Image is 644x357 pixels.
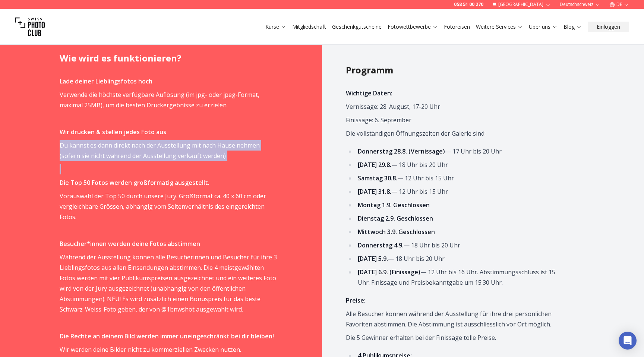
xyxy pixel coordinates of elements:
[346,128,564,139] p: Die vollständigen Öffnungszeiten der Galerie sind:
[356,240,564,250] li: — 18 Uhr bis 20 Uhr
[15,12,45,42] img: Swiss photo club
[292,23,326,31] a: Mitgliedschaft
[358,174,397,182] strong: Samstag 30.8.
[358,201,430,209] strong: Montag 1.9. Geschlossen
[346,296,364,304] strong: Preise
[385,22,441,32] button: Fotowettbewerbe
[356,253,564,264] li: — 18 Uhr bis 20 Uhr
[60,89,278,110] p: Verwende die höchste verfügbare Auflösung (im jpg- oder jpeg-Format, maximal 25MB), um die besten...
[356,159,564,170] li: — 18 Uhr bis 20 Uhr
[356,186,564,197] li: — 12 Uhr bis 15 Uhr
[473,22,526,32] button: Weitere Services
[358,228,435,236] strong: Mittwoch 3.9. Geschlossen
[388,23,438,31] a: Fotowettbewerbe
[346,309,564,329] p: Alle Besucher können während der Ausstellung für ihre drei persönlichen Favoriten abstimmen. Die ...
[60,141,260,160] span: Du kannst es dann direkt nach der Ausstellung mit nach Hause nehmen (sofern sie nicht während der...
[346,64,584,76] h2: Programm
[454,1,483,7] a: 058 51 00 270
[346,89,392,97] strong: Wichtige Daten:
[262,22,289,32] button: Kurse
[60,252,278,315] p: Während der Ausstellung können alle Besucherinnen und Besucher für ihre 3 Lieblingsfotos aus alle...
[356,173,564,183] li: — 12 Uhr bis 15 Uhr
[358,147,445,155] strong: Donnerstag 28.8. (Vernissage)
[358,255,388,263] strong: [DATE] 5.9.
[563,23,582,31] a: Blog
[441,22,473,32] button: Fotoreisen
[358,161,391,169] strong: [DATE] 29.8.
[289,22,329,32] button: Mitgliedschaft
[358,268,420,276] strong: [DATE] 6.9. (Finissage)
[60,77,152,85] strong: Lade deiner Lieblingsfotos hoch
[329,22,385,32] button: Geschenkgutscheine
[358,214,433,222] strong: Dienstag 2.9. Geschlossen
[60,191,278,222] p: Vorauswahl der Top 50 durch unsere Jury. Großformat ca. 40 x 60 cm oder vergleichbare Grössen, ab...
[356,267,564,288] li: — 12 Uhr bis 16 Uhr. Abstimmungsschluss ist 15 Uhr. Finissage und Preisbekanntgabe um 15:30 Uhr.
[588,22,629,32] button: Einloggen
[346,101,564,112] p: Vernissage: 28. August, 17-20 Uhr
[60,52,298,64] h2: Wie wird es funktionieren?
[346,332,564,343] p: Die 5 Gewinner erhalten bei der Finissage tolle Preise.
[346,115,564,125] p: Finissage: 6. September
[60,178,209,187] strong: Die Top 50 Fotos werden großformatig ausgestellt.
[332,23,382,31] a: Geschenkgutscheine
[619,332,637,350] div: Open Intercom Messenger
[476,23,523,31] a: Weitere Services
[526,22,561,32] button: Über uns
[358,187,391,196] strong: [DATE] 31.8.
[444,23,470,31] a: Fotoreisen
[358,241,404,249] strong: Donnerstag 4.9.
[60,240,200,248] strong: Besucher*innen werden deine Fotos abstimmen
[60,128,166,136] strong: Wir drucken & stellen jedes Foto aus
[561,22,585,32] button: Blog
[60,344,278,355] p: Wir werden deine Bilder nicht zu kommerziellen Zwecken nutzen.
[60,332,274,340] strong: Die Rechte an deinem Bild werden immer uneingeschränkt bei dir bleiben!
[356,146,564,157] li: — 17 Uhr bis 20 Uhr
[346,295,564,306] p: :
[529,23,558,31] a: Über uns
[265,23,286,31] a: Kurse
